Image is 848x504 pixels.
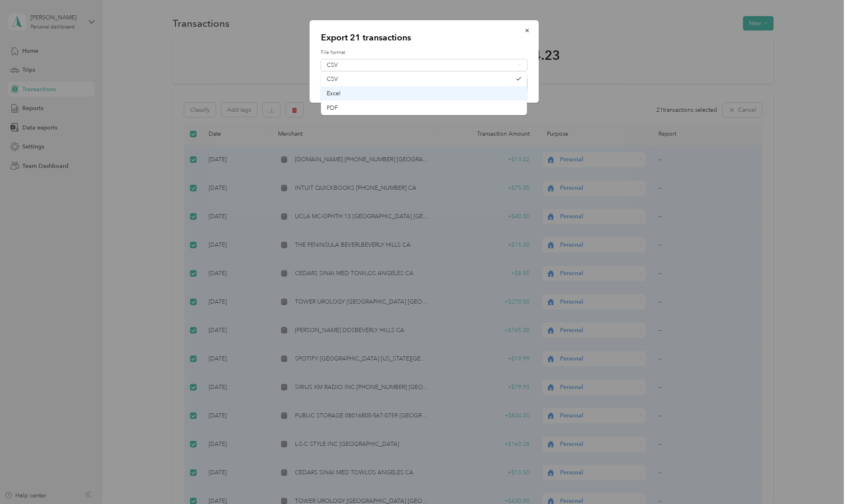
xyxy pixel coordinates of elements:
[327,75,512,83] div: CSV
[802,458,848,504] iframe: Everlance-gr Chat Button Frame
[327,62,515,68] div: CSV
[327,89,521,98] div: Excel
[321,49,527,57] label: File format
[321,32,527,43] p: Export 21 transactions
[327,104,521,112] div: PDF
